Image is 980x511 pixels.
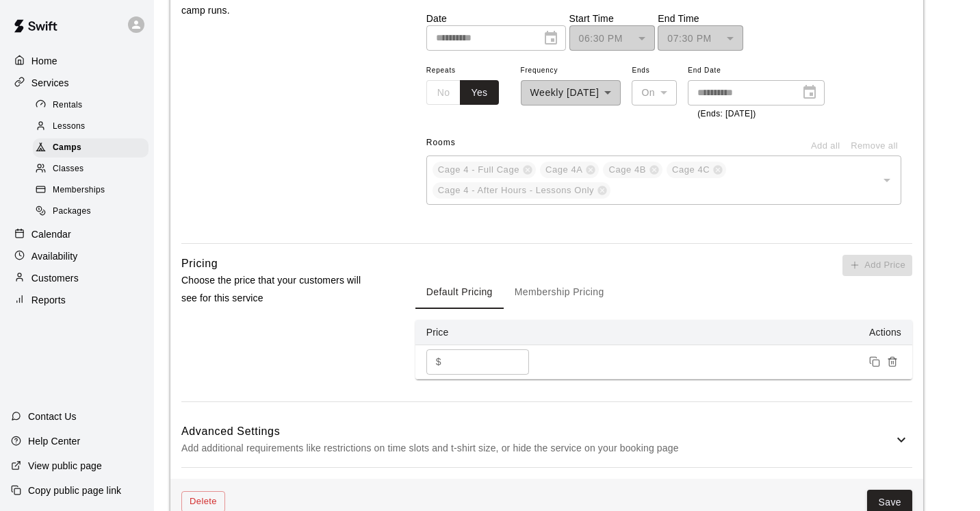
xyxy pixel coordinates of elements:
p: View public page [28,459,102,473]
p: End Time [658,12,743,25]
a: Availability [11,246,143,266]
span: Rooms [426,138,456,147]
a: Services [11,73,143,93]
p: Services [31,76,69,90]
span: Repeats [426,62,510,80]
span: Lessons [53,120,86,134]
p: Calendar [31,227,71,241]
p: Start Time [569,12,655,25]
div: Lessons [33,117,149,136]
span: Ends [632,62,677,80]
div: Memberships [33,181,149,200]
p: Customers [31,271,79,285]
p: Availability [31,249,78,263]
th: Price [415,320,552,345]
span: Rentals [53,99,83,112]
span: Camps [53,141,81,155]
a: Camps [33,138,154,159]
div: Packages [33,202,149,221]
span: End Date [688,62,825,80]
div: Classes [33,160,149,179]
a: Memberships [33,180,154,201]
th: Actions [552,320,912,345]
p: Home [31,54,57,68]
p: Copy public page link [28,484,121,497]
button: Membership Pricing [504,276,615,309]
p: Help Center [28,434,80,448]
a: Lessons [33,116,154,137]
a: Customers [11,268,143,288]
a: Reports [11,290,143,310]
p: Add additional requirements like restrictions on time slots and t-shirt size, or hide the service... [181,440,893,457]
button: Remove price [884,353,901,371]
h6: Advanced Settings [181,423,893,440]
span: Frequency [521,62,621,80]
div: Camps [33,138,149,158]
div: Advanced SettingsAdd additional requirements like restrictions on time slots and t-shirt size, or... [181,413,912,467]
a: Classes [33,159,154,180]
p: Choose the price that your customers will see for this service [181,272,372,306]
p: $ [436,355,441,369]
button: Duplicate price [866,353,884,371]
h6: Pricing [181,255,218,273]
div: On [632,80,677,105]
p: (Ends: [DATE]) [697,108,815,121]
p: Date [426,12,566,25]
span: Classes [53,162,83,176]
a: Home [11,51,143,71]
a: Packages [33,201,154,223]
p: Contact Us [28,410,77,423]
div: outlined button group [426,80,499,105]
button: Default Pricing [415,276,504,309]
p: Reports [31,293,66,307]
span: Memberships [53,184,105,197]
button: Yes [460,80,498,105]
a: Rentals [33,95,154,116]
a: Calendar [11,224,143,245]
div: Rentals [33,96,149,115]
span: Packages [53,205,91,219]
